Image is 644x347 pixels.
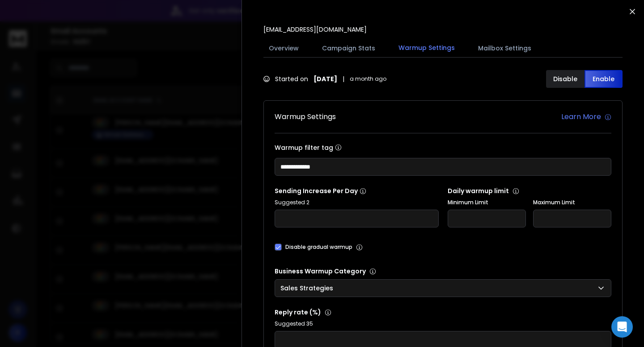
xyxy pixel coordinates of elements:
[275,186,439,195] p: Sending Increase Per Day
[275,267,611,276] p: Business Warmup Category
[350,75,386,83] span: a month ago
[533,199,611,206] label: Maximum Limit
[546,70,585,88] button: Disable
[317,38,381,58] button: Campaign Stats
[285,244,352,251] label: Disable gradual warmup
[263,25,367,34] p: [EMAIL_ADDRESS][DOMAIN_NAME]
[275,308,611,317] p: Reply rate (%)
[275,144,611,151] label: Warmup filter tag
[263,74,386,83] div: Started on
[448,186,612,195] p: Daily warmup limit
[473,38,537,58] button: Mailbox Settings
[546,70,623,88] button: DisableEnable
[280,284,337,293] p: Sales Strategies
[585,70,623,88] button: Enable
[263,38,304,58] button: Overview
[314,74,337,83] strong: [DATE]
[393,38,460,58] button: Warmup Settings
[561,112,611,122] a: Learn More
[343,74,344,83] span: |
[448,199,526,206] label: Minimum Limit
[275,320,611,327] p: Suggested 35
[275,112,336,122] h1: Warmup Settings
[275,199,439,206] p: Suggested 2
[611,316,633,338] div: Open Intercom Messenger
